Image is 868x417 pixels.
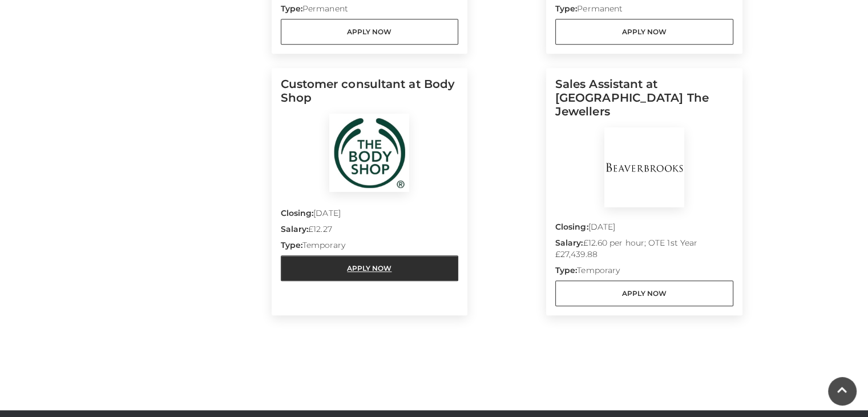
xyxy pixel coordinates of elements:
[555,3,733,19] p: Permanent
[555,265,577,275] strong: Type:
[329,114,409,192] img: Body Shop
[281,239,459,255] p: Temporary
[555,3,577,14] strong: Type:
[281,255,459,281] a: Apply Now
[281,240,302,250] strong: Type:
[555,237,733,264] p: £12.60 per hour; OTE 1st Year £27,439.88
[281,19,459,45] a: Apply Now
[555,264,733,280] p: Temporary
[281,208,314,218] strong: Closing:
[281,207,459,223] p: [DATE]
[555,77,733,127] h5: Sales Assistant at [GEOGRAPHIC_DATA] The Jewellers
[281,3,302,14] strong: Type:
[281,224,309,234] strong: Salary:
[604,127,684,207] img: BeaverBrooks The Jewellers
[555,280,733,306] a: Apply Now
[281,3,459,19] p: Permanent
[281,223,459,239] p: £12.27
[555,221,733,237] p: [DATE]
[555,222,588,232] strong: Closing:
[281,77,459,114] h5: Customer consultant at Body Shop
[555,238,583,248] strong: Salary:
[555,19,733,45] a: Apply Now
